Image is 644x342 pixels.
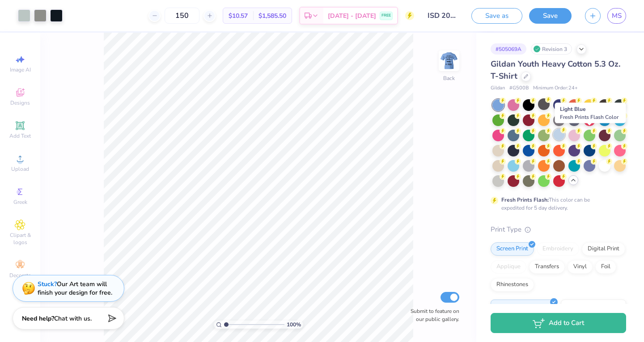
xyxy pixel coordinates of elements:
[612,11,622,21] span: MS
[38,280,112,297] div: Our Art team will finish your design for free.
[565,304,584,313] span: Puff Ink
[582,242,625,256] div: Digital Print
[38,280,57,288] strong: Stuck?
[440,52,458,70] img: Back
[491,278,534,291] div: Rhinestones
[568,260,593,274] div: Vinyl
[10,66,31,73] span: Image AI
[491,224,626,235] div: Print Type
[555,103,626,123] div: Light Blue
[421,7,465,25] input: Untitled Design
[501,196,611,212] div: This color can be expedited for 5 day delivery.
[54,314,92,323] span: Chat with us.
[491,43,526,55] div: # 505069A
[328,11,376,21] span: [DATE] - [DATE]
[287,321,301,329] span: 100 %
[595,260,616,274] div: Foil
[13,198,27,206] span: Greek
[491,84,505,92] span: Gildan
[443,74,455,82] div: Back
[4,232,36,246] span: Clipart & logos
[471,8,522,24] button: Save as
[495,304,518,313] span: Standard
[491,242,534,256] div: Screen Print
[258,11,286,21] span: $1,585.50
[381,13,391,19] span: FREE
[22,314,54,323] strong: Need help?
[11,165,29,173] span: Upload
[10,99,30,106] span: Designs
[491,260,526,274] div: Applique
[529,260,565,274] div: Transfers
[229,11,248,21] span: $10.57
[491,313,626,333] button: Add to Cart
[607,8,626,24] a: MS
[509,84,529,92] span: # G500B
[491,59,620,81] span: Gildan Youth Heavy Cotton 5.3 Oz. T-Shirt
[9,132,31,139] span: Add Text
[501,196,549,203] strong: Fresh Prints Flash:
[165,8,199,24] input: – –
[531,43,572,55] div: Revision 3
[9,272,31,279] span: Decorate
[406,307,459,323] label: Submit to feature on our public gallery.
[533,84,578,92] span: Minimum Order: 24 +
[560,114,619,121] span: Fresh Prints Flash Color
[529,8,572,24] button: Save
[537,242,579,256] div: Embroidery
